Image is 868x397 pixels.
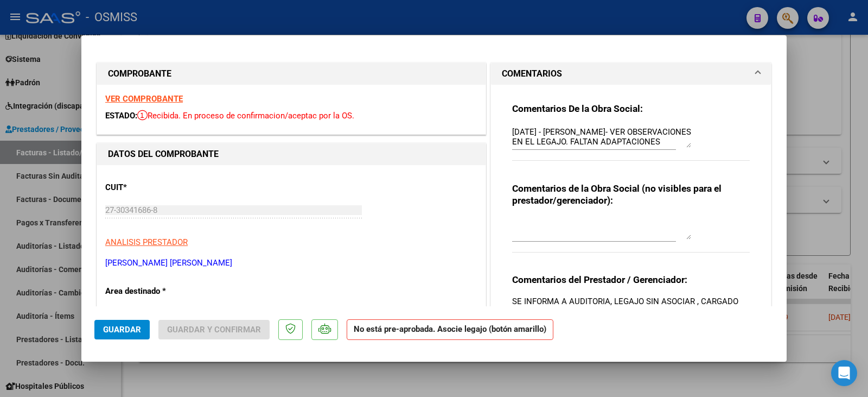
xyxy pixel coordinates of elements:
[167,325,261,335] span: Guardar y Confirmar
[105,257,477,269] p: [PERSON_NAME] [PERSON_NAME]
[105,237,188,247] span: ANALISIS PRESTADOR
[108,68,171,79] strong: COMPROBANTE
[347,319,553,341] strong: No está pre-aprobada. Asocie legajo (botón amarillo)
[512,183,722,206] strong: Comentarios de la Obra Social (no visibles para el prestador/gerenciador):
[137,111,354,121] span: Recibida. En proceso de confirmacion/aceptac por la OS.
[831,360,857,386] div: Open Intercom Messenger
[105,111,137,121] span: ESTADO:
[105,94,183,104] a: VER COMPROBANTE
[105,285,217,298] p: Area destinado *
[105,181,217,194] p: CUIT
[512,103,643,114] strong: Comentarios De la Obra Social:
[94,320,150,339] button: Guardar
[512,295,750,319] p: SE INFORMA A AUDITORIA, LEGAJO SIN ASOCIAR , CARGADO EL 30/07
[491,63,771,85] mat-expansion-panel-header: COMENTARIOS
[491,85,771,369] div: COMENTARIOS
[502,67,562,80] h1: COMENTARIOS
[103,325,141,335] span: Guardar
[108,149,219,159] strong: DATOS DEL COMPROBANTE
[512,274,687,285] strong: Comentarios del Prestador / Gerenciador:
[158,320,270,339] button: Guardar y Confirmar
